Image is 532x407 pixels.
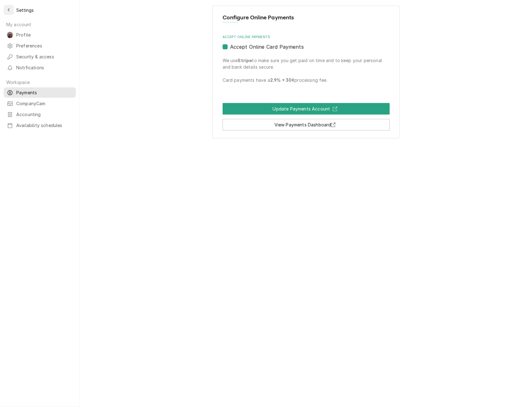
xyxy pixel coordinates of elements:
div: Configure Payments [223,35,390,90]
span: Panel Header [223,13,390,22]
a: DVDena Vecchetti's AvatarProfile [4,30,76,40]
a: Availability schedules [4,120,76,130]
div: Panel Information [223,13,390,27]
span: Profile [16,32,73,38]
strong: Stripe [238,58,252,63]
span: Settings [16,7,34,13]
span: We use to make sure you get paid on time and to keep your personal and bank details secure. Card ... [223,51,390,90]
button: Back to previous page [4,5,14,15]
div: DV [7,32,13,38]
a: Payments [4,87,76,98]
strong: 2.9% + 30¢ [270,77,295,83]
a: CompanyCam [4,98,76,109]
span: Notifications [16,64,73,71]
label: Accept Online Card Payments [230,43,304,51]
a: View Payments Dashboard [223,119,390,130]
a: Update Payments Account [223,103,390,115]
a: Notifications [4,62,76,73]
div: Configure Online Payments [212,6,400,139]
span: Security & access [16,53,73,60]
span: Accounting [16,111,73,118]
div: Accept Online Payments [223,35,390,90]
span: CompanyCam [16,100,73,107]
a: Preferences [4,41,76,51]
div: Button Group Row [223,115,390,130]
a: Accounting [4,109,76,120]
label: Accept Online Payments [223,35,390,40]
div: Button Group [223,103,390,130]
div: Button Group Row [223,103,390,115]
span: Availability schedules [16,122,73,129]
div: Dena Vecchetti's Avatar [7,32,13,38]
span: Preferences [16,42,73,49]
span: Payments [16,89,73,96]
a: Security & access [4,51,76,62]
